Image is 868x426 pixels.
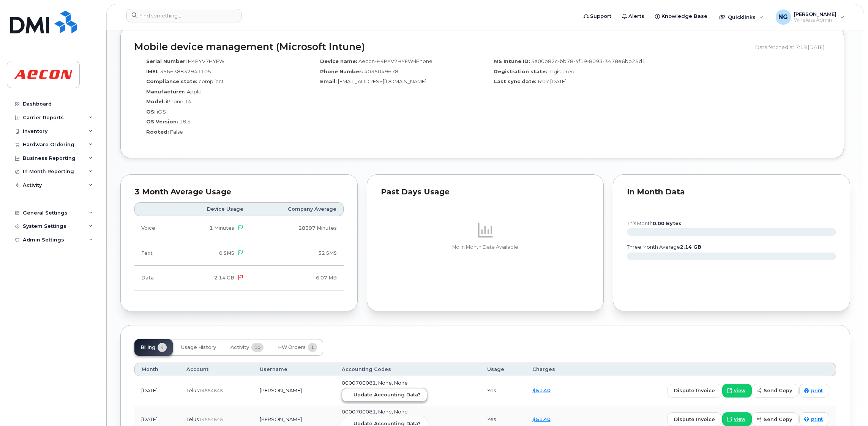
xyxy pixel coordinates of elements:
[532,387,551,393] a: $51.40
[799,412,829,426] a: print
[146,98,165,105] label: Model:
[381,244,590,251] p: No In Month Data Available
[590,13,611,20] span: Support
[548,68,574,74] span: registered
[342,388,427,402] button: Update Accounting Data?
[199,417,223,422] span: 14554645
[181,344,216,350] span: Usage History
[253,363,335,376] th: Username
[146,78,197,85] label: Compliance state:
[157,109,166,115] span: iOS
[342,409,408,415] span: 0000700081, None, None
[320,68,363,75] label: Phone Number:
[734,387,745,394] span: view
[617,9,650,24] a: Alerts
[653,221,682,226] tspan: 0.00 Bytes
[210,225,234,231] span: 1 Minutes
[674,387,715,394] span: dispute invoice
[180,363,253,376] th: Account
[734,416,745,423] span: view
[251,343,264,352] span: 10
[778,13,788,22] span: NG
[134,241,176,266] td: Text
[538,78,567,84] span: 6:07 [DATE]
[480,363,526,376] th: Usage
[338,78,426,84] span: [EMAIL_ADDRESS][DOMAIN_NAME]
[358,58,432,64] span: Aecon-H4PYV7HYFW-iPhone
[627,244,701,250] text: three month average
[199,388,223,393] span: 14554645
[250,241,344,266] td: 52 SMS
[342,380,408,386] span: 0000700081, None, None
[668,412,721,426] button: dispute invoice
[627,188,836,196] div: In Month Data
[253,376,335,405] td: [PERSON_NAME]
[722,384,752,398] a: view
[160,68,211,74] span: 356638832941105
[770,9,850,25] div: Nicole Guida
[480,376,526,405] td: Yes
[278,344,306,350] span: HW Orders
[186,416,199,422] span: Telus
[146,108,156,115] label: OS:
[354,391,421,398] span: Update Accounting Data?
[532,416,551,422] a: $51.40
[713,9,769,25] div: Quicklinks
[146,58,187,65] label: Serial Number:
[187,88,202,95] span: Apple
[755,40,830,54] div: Data fetched at 7:18 [DATE]
[146,88,186,95] label: Manufacturer:
[320,58,357,65] label: Device name:
[494,58,530,65] label: MS Intune ID:
[134,216,176,241] td: Voice
[179,118,191,125] span: 18.5
[680,244,701,250] tspan: 2.14 GB
[752,412,799,426] button: send copy
[578,9,617,24] a: Support
[650,9,713,24] a: Knowledge Base
[335,363,480,376] th: Accounting Codes
[764,416,792,423] span: send copy
[250,216,344,241] td: 28397 Minutes
[166,98,191,104] span: iPhone 14
[526,363,579,376] th: Charges
[146,118,178,125] label: OS Version:
[186,387,199,393] span: Telus
[628,13,644,20] span: Alerts
[199,78,224,84] span: compliant
[752,384,799,398] button: send copy
[799,384,829,398] a: print
[134,376,180,405] td: [DATE]
[134,188,344,196] div: 3 Month Average Usage
[134,42,750,52] h2: Mobile device management (Microsoft Intune)
[364,68,398,74] span: 4035049678
[794,11,836,17] span: [PERSON_NAME]
[494,68,547,75] label: Registration state:
[188,58,224,64] span: H4PYV7HYFW
[176,202,250,216] th: Device Usage
[811,416,823,423] span: print
[661,13,707,20] span: Knowledge Base
[230,344,249,350] span: Activity
[134,266,176,290] td: Data
[674,416,715,423] span: dispute invoice
[668,384,721,398] button: dispute invoice
[250,266,344,290] td: 6.07 MB
[308,343,317,352] span: 1
[531,58,645,64] span: 5a00b82c-bb78-4f19-8093-3478e6bb25d1
[134,363,180,376] th: Month
[320,78,337,85] label: Email:
[126,9,241,22] input: Find something...
[214,275,234,281] span: 2.14 GB
[250,202,344,216] th: Company Average
[381,188,590,196] div: Past Days Usage
[728,14,756,20] span: Quicklinks
[811,387,823,394] span: print
[219,250,234,256] span: 0 SMS
[794,17,836,23] span: Wireless Admin
[146,128,169,136] label: Rooted:
[146,68,159,75] label: IMEI:
[764,387,792,394] span: send copy
[722,412,752,426] a: view
[170,129,183,135] span: False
